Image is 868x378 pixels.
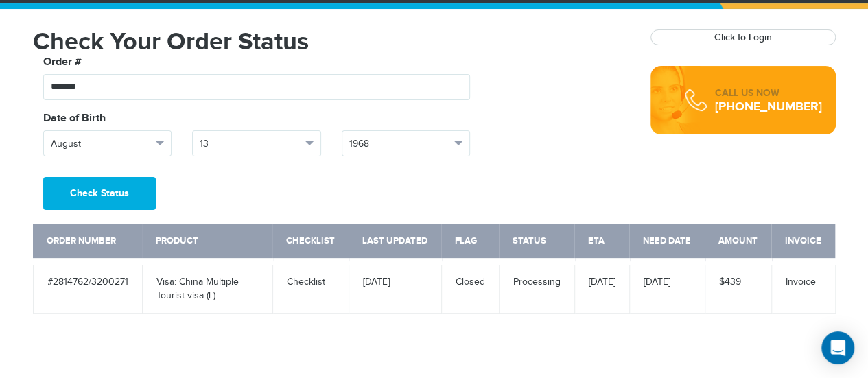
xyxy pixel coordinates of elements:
[349,224,441,261] th: Last Updated
[574,261,629,314] td: [DATE]
[43,110,106,127] label: Date of Birth
[705,261,771,314] td: $439
[43,177,156,210] button: Check Status
[51,137,152,151] span: August
[349,261,441,314] td: [DATE]
[821,331,854,364] div: Open Intercom Messenger
[33,29,630,54] h1: Check Your Order Status
[715,86,822,100] div: CALL US NOW
[33,261,142,314] td: #2814762/3200271
[342,130,471,156] button: 1968
[142,261,272,314] td: Visa: China Multiple Tourist visa (L)
[705,224,771,261] th: Amount
[629,224,705,261] th: Need Date
[715,100,822,114] div: [PHONE_NUMBER]
[574,224,629,261] th: ETA
[499,224,574,261] th: Status
[786,276,816,287] a: Invoice
[287,276,325,287] a: Checklist
[192,130,321,156] button: 13
[499,261,574,314] td: Processing
[142,224,272,261] th: Product
[200,137,301,151] span: 13
[771,224,835,261] th: Invoice
[349,137,451,151] span: 1968
[272,224,349,261] th: Checklist
[629,261,705,314] td: [DATE]
[441,224,499,261] th: Flag
[441,261,499,314] td: Closed
[43,130,172,156] button: August
[714,32,772,43] a: Click to Login
[43,54,82,71] label: Order #
[33,224,142,261] th: Order Number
